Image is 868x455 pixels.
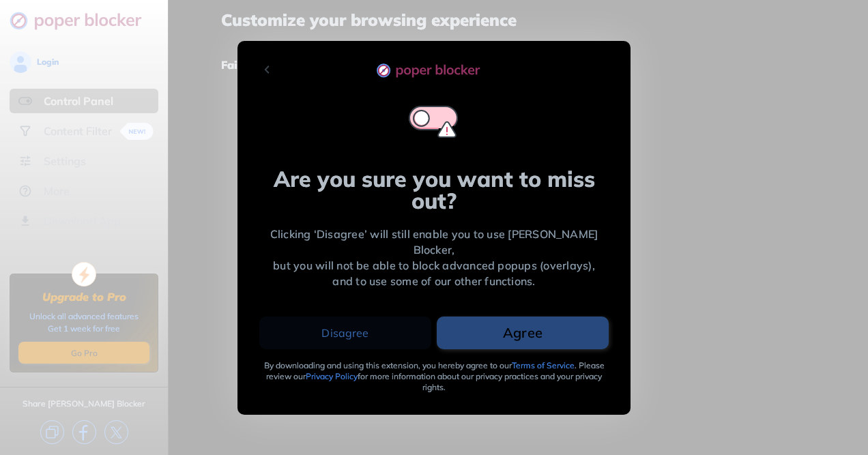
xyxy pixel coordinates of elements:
img: Are you sure alert icon [400,94,468,149]
img: back [259,61,276,78]
button: Agree [437,317,609,349]
div: By downloading and using this extension, you hereby agree to our . Please review our for more inf... [259,360,609,393]
button: Disagree [259,317,431,349]
a: Privacy Policy [306,371,358,381]
div: Clicking ‘Disagree’ will still enable you to use [PERSON_NAME] Blocker, but you will not be able ... [259,226,609,289]
img: logo [376,63,492,78]
div: Are you sure you want to miss out? [259,168,609,211]
a: Terms of Service [512,360,575,370]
